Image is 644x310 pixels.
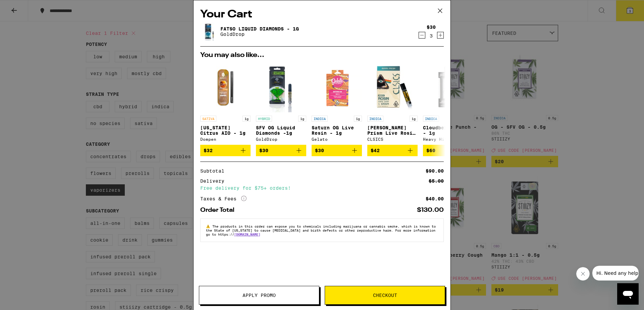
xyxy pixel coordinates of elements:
p: HYBRID [256,116,272,122]
div: $40.00 [426,196,444,201]
button: Add to bag [312,145,362,156]
p: Saturn OG Live Resin - 1g [312,125,362,136]
h2: You may also like... [200,52,444,59]
iframe: Close message [576,267,590,281]
a: Open page for Saturn OG Live Resin - 1g from Gelato [312,62,362,145]
button: Checkout [325,286,445,305]
iframe: Message from company [592,266,639,281]
iframe: Button to launch messaging window [617,283,639,305]
button: Increment [437,32,444,39]
img: Gelato - Saturn OG Live Resin - 1g [312,62,362,112]
button: Decrement [419,32,425,39]
p: INDICA [367,116,383,122]
button: Add to bag [423,145,473,156]
p: SATIVA [200,116,216,122]
img: Heavy Hitters - Cloudberry Ultra - 1g [423,62,473,112]
span: ⚠️ [206,224,212,228]
div: $5.00 [429,179,444,183]
div: GoldDrop [256,137,306,141]
img: GoldDrop - SFV OG Liquid Diamonds -1g [257,62,305,112]
span: $32 [204,148,213,153]
button: Apply Promo [199,286,319,305]
p: INDICA [423,116,439,122]
p: INDICA [312,116,328,122]
a: Fatso Liquid Diamonds - 1g [220,26,299,32]
span: Apply Promo [243,293,276,298]
div: Order Total [200,207,239,213]
div: Free delivery for $75+ orders! [200,186,444,190]
span: $42 [371,148,380,153]
img: Dompen - California Citrus AIO - 1g [200,62,251,112]
img: Fatso Liquid Diamonds - 1g [200,19,219,43]
span: The products in this order can expose you to chemicals including marijuana or cannabis smoke, whi... [206,224,436,236]
span: Hi. Need any help? [4,5,48,10]
span: Checkout [373,293,397,298]
a: [DOMAIN_NAME] [234,232,260,236]
p: 1g [410,116,418,122]
p: GoldDrop [220,32,299,37]
p: SFV OG Liquid Diamonds -1g [256,125,306,136]
a: Open page for Cloudberry Ultra - 1g from Heavy Hitters [423,62,473,145]
div: $130.00 [417,207,444,213]
p: 1g [243,116,251,122]
p: Cloudberry Ultra - 1g [423,125,473,136]
p: [PERSON_NAME] Prism Live Rosin - 1g [367,125,418,136]
p: 1g [354,116,362,122]
div: Dompen [200,137,251,141]
span: $30 [259,148,268,153]
img: CLSICS - Berry Prism Live Rosin - 1g [367,62,418,112]
p: 1g [298,116,306,122]
a: Open page for Berry Prism Live Rosin - 1g from CLSICS [367,62,418,145]
a: Open page for California Citrus AIO - 1g from Dompen [200,62,251,145]
div: $30 [427,24,436,30]
button: Add to bag [200,145,251,156]
button: Add to bag [367,145,418,156]
div: 3 [427,33,436,39]
div: Taxes & Fees [200,196,247,202]
div: CLSICS [367,137,418,141]
span: $60 [426,148,435,153]
div: Gelato [312,137,362,141]
a: Open page for SFV OG Liquid Diamonds -1g from GoldDrop [256,62,306,145]
h2: Your Cart [200,7,444,22]
button: Add to bag [256,145,306,156]
span: $30 [315,148,324,153]
div: Delivery [200,179,229,183]
p: [US_STATE] Citrus AIO - 1g [200,125,251,136]
div: Subtotal [200,169,229,173]
div: Heavy Hitters [423,137,473,141]
div: $90.00 [426,169,444,173]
